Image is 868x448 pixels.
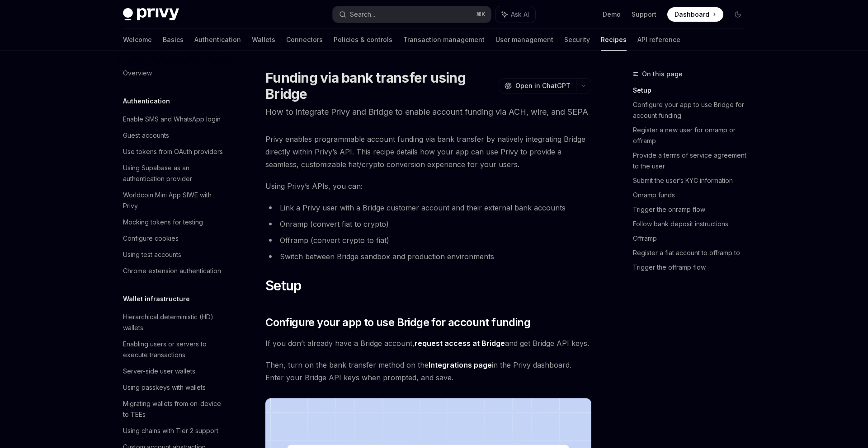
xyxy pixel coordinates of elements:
a: Onramp funds [633,188,752,202]
span: On this page [642,69,683,79]
div: Hierarchical deterministic (HD) wallets [123,312,226,333]
a: Trigger the onramp flow [633,202,752,217]
div: Migrating wallets from on-device to TEEs [123,398,226,420]
span: Then, turn on the bank transfer method on the in the Privy dashboard. Enter your Bridge API keys ... [265,359,591,384]
a: Using chains with Tier 2 support [116,423,231,439]
a: Provide a terms of service agreement to the user [633,148,752,173]
span: Configure your app to use Bridge for account funding [265,315,530,330]
a: Using test accounts [116,247,231,263]
span: Setup [265,277,301,294]
a: Authentication [194,29,241,51]
a: Server-side user wallets [116,363,231,379]
div: Enable SMS and WhatsApp login [123,114,221,125]
a: Register a fiat account to offramp to [633,246,752,260]
a: Hierarchical deterministic (HD) wallets [116,309,231,336]
a: Configure cookies [116,230,231,247]
a: Transaction management [403,29,485,51]
li: Onramp (convert fiat to crypto) [265,218,591,230]
a: Mocking tokens for testing [116,214,231,230]
div: Configure cookies [123,233,179,244]
div: Use tokens from OAuth providers [123,146,223,157]
div: Using test accounts [123,249,181,260]
li: Offramp (convert crypto to fiat) [265,234,591,247]
button: Toggle dark mode [731,7,745,22]
div: Server-side user wallets [123,366,195,377]
a: Enabling users or servers to execute transactions [116,336,231,363]
a: request access at Bridge [415,339,505,348]
span: Privy enables programmable account funding via bank transfer by natively integrating Bridge direc... [265,133,591,171]
h5: Wallet infrastructure [123,294,190,304]
a: Using Supabase as an authentication provider [116,160,231,187]
a: Support [632,10,656,19]
h5: Authentication [123,96,170,107]
a: Configure your app to use Bridge for account funding [633,98,752,123]
button: Ask AI [495,6,535,23]
a: Dashboard [667,7,723,22]
button: Search...⌘K [333,6,491,23]
a: Offramp [633,231,752,246]
a: Follow bank deposit instructions [633,217,752,231]
a: Enable SMS and WhatsApp login [116,111,231,127]
a: User management [495,29,553,51]
div: Chrome extension authentication [123,266,221,276]
a: Guest accounts [116,127,231,144]
span: ⌘ K [476,11,486,18]
a: Overview [116,65,231,81]
div: Using chains with Tier 2 support [123,425,218,436]
h1: Funding via bank transfer using Bridge [265,70,495,102]
div: Enabling users or servers to execute transactions [123,339,226,360]
a: Trigger the offramp flow [633,260,752,275]
div: Guest accounts [123,130,169,141]
a: Setup [633,83,752,98]
div: Overview [123,68,152,79]
a: Chrome extension authentication [116,263,231,279]
div: Mocking tokens for testing [123,217,203,228]
span: Ask AI [511,10,529,19]
a: Security [564,29,590,51]
div: Search... [350,9,375,20]
a: Welcome [123,29,152,51]
a: Wallets [252,29,275,51]
a: Policies & controls [334,29,392,51]
a: Migrating wallets from on-device to TEEs [116,396,231,423]
span: Dashboard [675,10,709,19]
span: Using Privy’s APIs, you can: [265,180,591,192]
a: Worldcoin Mini App SIWE with Privy [116,187,231,214]
li: Switch between Bridge sandbox and production environments [265,250,591,263]
span: If you don’t already have a Bridge account, and get Bridge API keys. [265,337,591,350]
span: Open in ChatGPT [515,81,571,90]
button: Open in ChatGPT [499,78,576,93]
div: Using passkeys with wallets [123,382,206,393]
div: Using Supabase as an authentication provider [123,163,226,184]
a: Register a new user for onramp or offramp [633,123,752,148]
p: How to integrate Privy and Bridge to enable account funding via ACH, wire, and SEPA [265,106,591,118]
a: Recipes [601,29,627,51]
a: Using passkeys with wallets [116,379,231,396]
a: Basics [163,29,184,51]
a: Connectors [286,29,323,51]
div: Worldcoin Mini App SIWE with Privy [123,190,226,211]
a: API reference [637,29,680,51]
a: Submit the user’s KYC information [633,173,752,188]
a: Integrations page [429,360,492,370]
li: Link a Privy user with a Bridge customer account and their external bank accounts [265,201,591,214]
a: Use tokens from OAuth providers [116,144,231,160]
img: dark logo [123,8,179,21]
a: Demo [603,10,621,19]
